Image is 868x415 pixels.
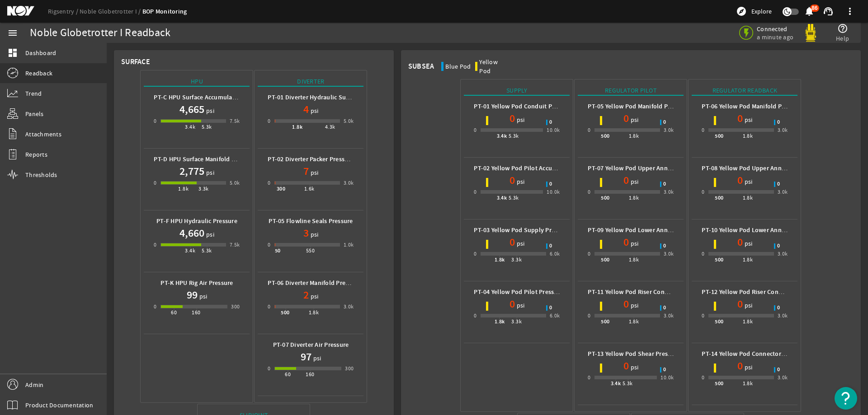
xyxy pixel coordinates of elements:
[25,109,44,118] span: Panels
[757,33,795,41] span: a minute ago
[702,126,704,135] div: 0
[309,292,319,301] span: psi
[202,122,212,131] div: 5.3k
[588,126,590,135] div: 0
[304,184,315,193] div: 1.6k
[474,164,601,173] b: PT-02 Yellow Pod Pilot Accumulator Pressure
[479,57,509,75] div: Yellow Pod
[25,130,61,139] span: Attachments
[154,240,156,249] div: 0
[743,301,753,310] span: psi
[737,173,743,187] h1: 0
[80,7,142,15] a: Noble Globetrotter I
[588,373,590,382] div: 0
[715,379,723,388] div: 500
[474,102,572,111] b: PT-01 Yellow Pod Conduit Pressure
[515,177,525,186] span: psi
[277,184,285,193] div: 300
[547,187,560,196] div: 10.0k
[268,364,270,373] div: 0
[743,317,753,326] div: 1.8k
[509,193,519,202] div: 5.3k
[179,164,204,178] h1: 2,775
[715,255,723,264] div: 500
[836,34,849,43] span: Help
[309,106,319,115] span: psi
[629,239,639,248] span: psi
[550,249,560,258] div: 6.0k
[549,305,552,311] span: 0
[778,311,788,320] div: 3.0k
[664,311,674,320] div: 3.0k
[258,77,363,87] div: Diverter
[25,170,57,179] span: Thresholds
[743,379,753,388] div: 1.8k
[7,47,18,58] mat-icon: dashboard
[588,187,590,196] div: 0
[732,4,775,19] button: Explore
[715,131,723,140] div: 500
[204,168,214,177] span: psi
[702,226,819,234] b: PT-10 Yellow Pod Lower Annular Pressure
[737,297,743,311] h1: 0
[25,89,42,98] span: Trend
[660,373,674,382] div: 10.0k
[231,302,240,311] div: 300
[273,340,349,349] b: PT-07 Diverter Air Pressure
[7,28,18,38] mat-icon: menu
[663,120,666,125] span: 0
[663,367,666,373] span: 0
[823,6,834,17] mat-icon: support_agent
[144,77,250,87] div: HPU
[702,164,819,173] b: PT-08 Yellow Pod Upper Annular Pressure
[154,302,156,311] div: 0
[623,359,629,373] h1: 0
[185,246,195,255] div: 3.4k
[344,178,354,187] div: 3.0k
[495,255,505,264] div: 1.8k
[497,193,507,202] div: 3.4k
[345,364,354,373] div: 300
[588,350,680,358] b: PT-13 Yellow Pod Shear Pressure
[48,7,80,15] a: Rigsentry
[737,359,743,373] h1: 0
[588,226,720,234] b: PT-09 Yellow Pod Lower Annular Pilot Pressure
[285,370,291,379] div: 60
[154,117,156,126] div: 0
[306,370,314,379] div: 160
[629,177,639,186] span: psi
[702,249,704,258] div: 0
[160,279,233,287] b: PT-K HPU Rig Air Pressure
[623,173,629,187] h1: 0
[292,122,302,131] div: 1.8k
[268,178,270,187] div: 0
[547,126,560,135] div: 10.0k
[549,182,552,187] span: 0
[204,230,214,239] span: psi
[777,305,780,311] span: 0
[588,249,590,258] div: 0
[202,246,212,255] div: 5.3k
[269,217,353,225] b: PT-05 Flowline Seals Pressure
[268,117,270,126] div: 0
[495,317,505,326] div: 1.8k
[306,246,315,255] div: 550
[154,178,156,187] div: 0
[275,246,281,255] div: 50
[474,288,563,296] b: PT-04 Yellow Pod Pilot Pressure
[663,243,666,249] span: 0
[309,168,319,177] span: psi
[509,173,515,187] h1: 0
[311,354,321,363] span: psi
[702,288,837,296] b: PT-12 Yellow Pod Riser Connector Lock Pressure
[179,226,204,240] h1: 4,660
[268,302,270,311] div: 0
[187,288,198,302] h1: 99
[736,6,747,17] mat-icon: explore
[474,187,476,196] div: 0
[474,126,476,135] div: 0
[702,102,802,111] b: PT-06 Yellow Pod Manifold Pressure
[778,126,788,135] div: 3.0k
[198,292,208,301] span: psi
[303,164,309,178] h1: 7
